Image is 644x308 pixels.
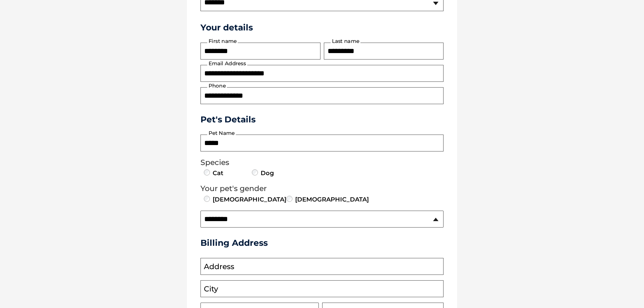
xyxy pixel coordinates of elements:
[294,195,369,204] label: [DEMOGRAPHIC_DATA]
[212,169,223,177] label: Cat
[207,83,227,89] label: Phone
[200,184,444,193] legend: Your pet's gender
[200,238,444,248] h3: Billing Address
[198,114,446,124] h3: Pet's Details
[207,38,238,44] label: First name
[200,158,444,167] legend: Species
[260,169,274,177] label: Dog
[212,195,286,204] label: [DEMOGRAPHIC_DATA]
[204,262,234,271] label: Address
[331,38,360,44] label: Last name
[207,61,247,67] label: Email Address
[204,285,218,293] label: City
[200,22,444,32] h3: Your details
